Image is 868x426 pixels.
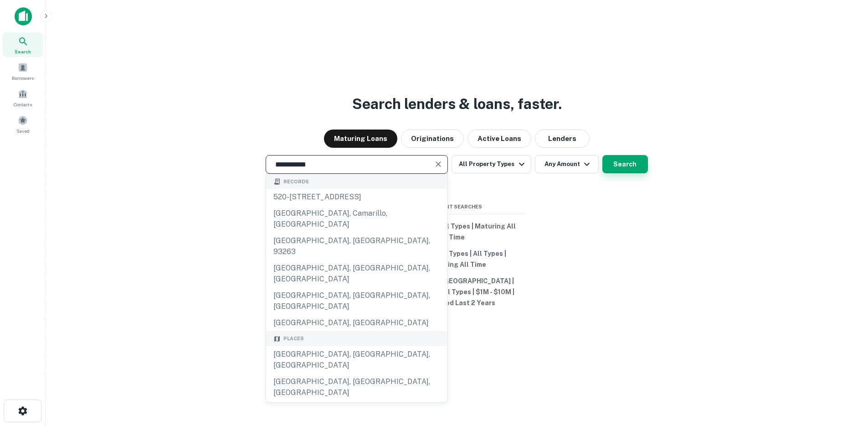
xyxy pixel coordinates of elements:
[452,155,531,173] button: All Property Types
[389,273,525,311] button: [US_STATE], [GEOGRAPHIC_DATA] | Multifamily | All Types | $1M - $10M | Originated Last 2 Years
[324,130,397,148] button: Maturing Loans
[401,130,464,148] button: Originations
[266,260,447,287] div: [GEOGRAPHIC_DATA], [GEOGRAPHIC_DATA], [GEOGRAPHIC_DATA]
[15,7,32,26] img: capitalize-icon.png
[535,130,590,148] button: Lenders
[602,155,648,173] button: Search
[266,346,447,374] div: [GEOGRAPHIC_DATA], [GEOGRAPHIC_DATA], [GEOGRAPHIC_DATA]
[3,32,43,57] a: Search
[15,48,31,55] span: Search
[3,112,43,136] a: Saved
[3,85,43,110] a: Contacts
[389,245,525,273] button: All Property Types | All Types | Maturing All Time
[12,74,34,82] span: Borrowers
[822,353,868,397] iframe: Chat Widget
[16,127,30,135] span: Saved
[266,374,447,401] div: [GEOGRAPHIC_DATA], [GEOGRAPHIC_DATA], [GEOGRAPHIC_DATA]
[3,59,43,83] a: Borrowers
[283,335,304,343] span: Places
[432,158,445,171] button: Clear
[266,315,447,331] div: [GEOGRAPHIC_DATA], [GEOGRAPHIC_DATA]
[352,93,562,115] h3: Search lenders & loans, faster.
[467,130,531,148] button: Active Loans
[535,155,599,173] button: Any Amount
[283,178,309,186] span: Records
[389,218,525,245] button: Multifamily | All Types | Maturing All Time
[266,287,447,315] div: [GEOGRAPHIC_DATA], [GEOGRAPHIC_DATA], [GEOGRAPHIC_DATA]
[266,205,447,233] div: [GEOGRAPHIC_DATA], camarillo, [GEOGRAPHIC_DATA]
[266,233,447,260] div: [GEOGRAPHIC_DATA], [GEOGRAPHIC_DATA], 93263
[14,101,32,108] span: Contacts
[266,189,447,205] div: 520-[STREET_ADDRESS]
[389,203,525,211] span: Recent Searches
